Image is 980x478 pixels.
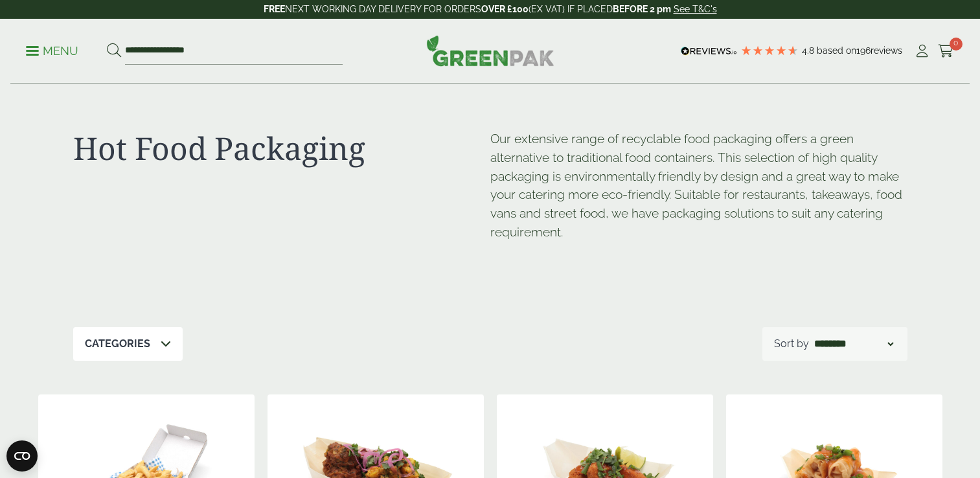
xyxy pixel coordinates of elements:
img: REVIEWS.io [681,47,737,56]
i: My Account [914,45,930,58]
p: [URL][DOMAIN_NAME] [490,253,492,255]
a: Menu [26,43,78,56]
span: Based on [817,45,856,56]
strong: OVER £100 [481,4,529,14]
a: See T&C's [674,4,717,14]
span: 4.8 [802,45,817,56]
p: Sort by [774,336,809,352]
strong: FREE [264,4,285,14]
select: Shop order [812,336,896,352]
i: Cart [938,45,954,58]
h1: Hot Food Packaging [73,130,490,167]
p: Menu [26,43,78,59]
p: Our extensive range of recyclable food packaging offers a green alternative to traditional food c... [490,130,907,242]
img: GreenPak Supplies [426,35,554,66]
span: 196 [856,45,871,56]
p: Categories [85,336,150,352]
strong: BEFORE 2 pm [613,4,671,14]
span: reviews [871,45,902,56]
button: Open CMP widget [6,440,38,472]
span: 0 [950,38,963,51]
div: 4.79 Stars [740,45,799,56]
a: 0 [938,41,954,61]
